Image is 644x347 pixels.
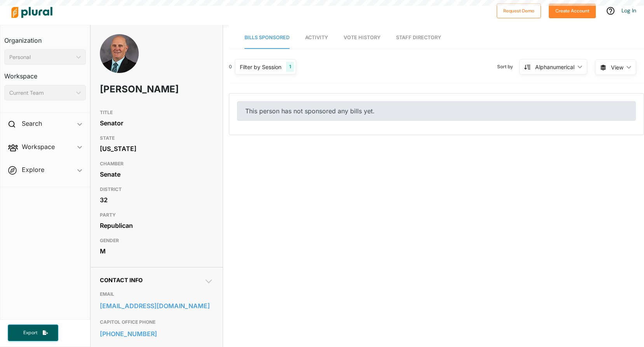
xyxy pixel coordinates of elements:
[100,143,213,154] div: [US_STATE]
[344,27,380,49] a: Vote History
[237,101,636,121] div: This person has not sponsored any bills yet.
[22,119,42,128] h2: Search
[100,290,213,299] h3: EMAIL
[100,300,213,312] a: [EMAIL_ADDRESS][DOMAIN_NAME]
[100,108,213,117] h3: TITLE
[100,236,213,245] h3: GENDER
[100,328,213,340] a: [PHONE_NUMBER]
[229,63,232,70] div: 0
[100,194,213,206] div: 32
[100,245,213,257] div: M
[100,34,139,83] img: Headshot of Kelly Seyarto
[244,35,290,40] span: Bills Sponsored
[497,6,541,14] a: Request Demo
[100,318,213,327] h3: CAPITOL OFFICE PHONE
[100,185,213,194] h3: DISTRICT
[100,168,213,180] div: Senate
[4,29,86,46] h3: Organization
[100,117,213,129] div: Senator
[344,35,380,40] span: Vote History
[9,89,73,97] div: Current Team
[9,53,73,61] div: Personal
[100,210,213,220] h3: PARTY
[497,63,519,70] span: Sort by
[100,134,213,143] h3: STATE
[240,63,281,71] div: Filter by Session
[18,330,43,336] span: Export
[100,277,143,283] span: Contact Info
[549,6,596,14] a: Create Account
[497,3,541,18] button: Request Demo
[535,63,574,71] div: Alphanumerical
[549,3,596,18] button: Create Account
[100,78,168,101] h1: [PERSON_NAME]
[100,220,213,231] div: Republican
[4,65,86,82] h3: Workspace
[100,159,213,168] h3: CHAMBER
[305,35,328,40] span: Activity
[8,324,58,341] button: Export
[305,27,328,49] a: Activity
[244,27,290,49] a: Bills Sponsored
[286,62,294,72] div: 1
[396,27,441,49] a: Staff Directory
[611,63,623,71] span: View
[621,7,636,14] a: Log In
